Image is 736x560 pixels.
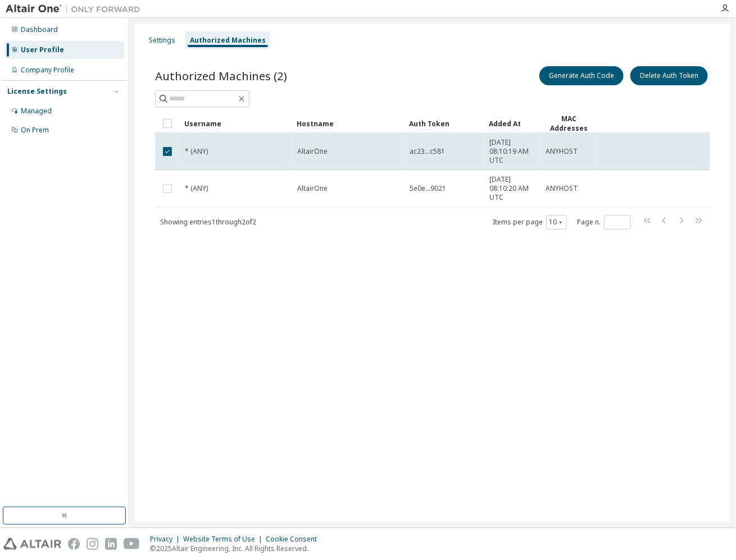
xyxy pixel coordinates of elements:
[549,218,564,227] button: 10
[539,66,624,85] button: Generate Auth Code
[3,538,61,550] img: altair_logo.svg
[410,147,445,156] span: ac23...c581
[21,126,49,135] div: On Prem
[297,184,328,193] span: AltairOne
[7,87,67,96] div: License Settings
[21,25,58,34] div: Dashboard
[489,138,535,165] span: [DATE] 08:10:19 AM UTC
[155,68,287,84] span: Authorized Machines (2)
[410,184,446,193] span: 5e0e...9021
[489,175,535,202] span: [DATE] 08:10:20 AM UTC
[409,114,480,132] div: Auth Token
[577,215,631,229] span: Page n.
[21,107,52,116] div: Managed
[546,184,578,193] span: ANYHOST
[105,538,117,550] img: linkedin.svg
[87,538,98,550] img: instagram.svg
[150,535,183,544] div: Privacy
[68,538,80,550] img: facebook.svg
[493,215,567,229] span: Items per page
[545,114,592,133] div: MAC Addresses
[185,184,208,193] span: * (ANY)
[183,535,266,544] div: Website Terms of Use
[124,538,140,550] img: youtube.svg
[546,147,578,156] span: ANYHOST
[185,147,208,156] span: * (ANY)
[160,217,256,227] span: Showing entries 1 through 2 of 2
[190,36,266,45] div: Authorized Machines
[184,114,288,132] div: Username
[21,66,74,75] div: Company Profile
[149,36,175,45] div: Settings
[630,66,708,85] button: Delete Auth Token
[266,535,324,544] div: Cookie Consent
[150,544,324,553] p: © 2025 Altair Engineering, Inc. All Rights Reserved.
[297,114,400,132] div: Hostname
[21,45,64,54] div: User Profile
[489,114,536,132] div: Added At
[6,3,146,15] img: Altair One
[297,147,328,156] span: AltairOne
